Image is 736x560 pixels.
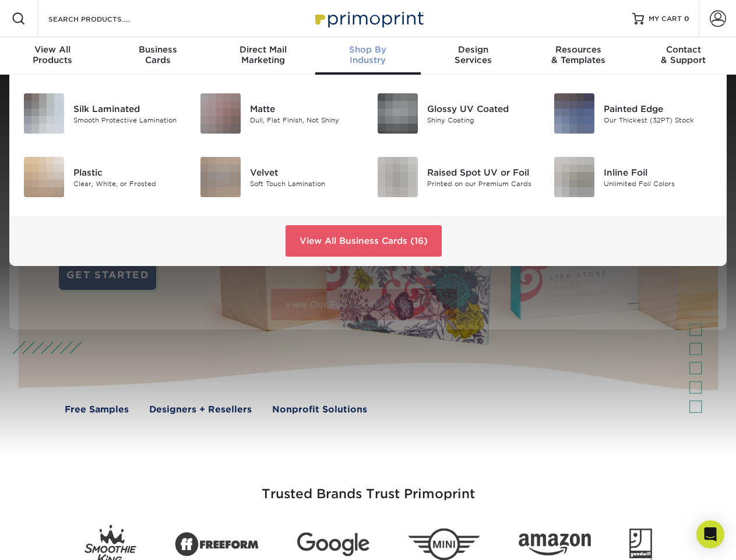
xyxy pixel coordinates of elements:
[286,225,442,257] a: View All Business Cards (16)
[210,44,315,55] span: Direct Mail
[210,37,315,75] a: Direct MailMarketing
[297,533,369,556] img: Google
[105,44,210,55] span: Business
[526,44,631,55] span: Resources
[421,44,526,65] div: Services
[421,37,526,75] a: DesignServices
[519,534,591,556] img: Amazon
[649,14,682,24] span: MY CART
[315,44,420,65] div: Industry
[47,12,161,26] input: SEARCH PRODUCTS.....
[315,37,420,75] a: Shop ByIndustry
[696,520,724,548] div: Open Intercom Messenger
[315,44,420,55] span: Shop By
[105,44,210,65] div: Cards
[271,289,457,320] a: View Our Full List of Products (28)
[27,459,709,516] h3: Trusted Brands Trust Primoprint
[629,528,652,560] img: Goodwill
[526,37,631,75] a: Resources& Templates
[421,44,526,55] span: Design
[210,44,315,65] div: Marketing
[105,37,210,75] a: BusinessCards
[684,15,689,23] span: 0
[310,6,427,31] img: Primoprint
[526,44,631,65] div: & Templates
